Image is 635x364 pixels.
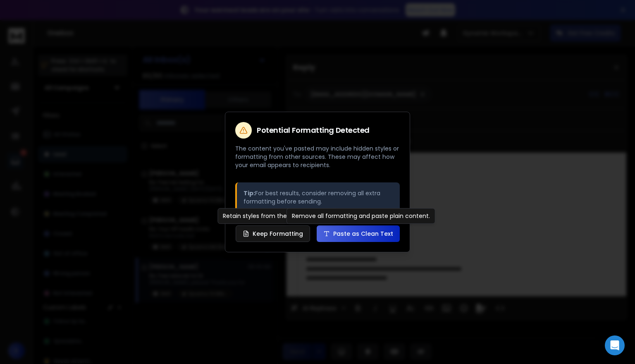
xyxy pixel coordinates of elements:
[217,208,337,224] div: Retain styles from the original source.
[236,225,310,242] button: Keep Formatting
[235,144,400,169] p: The content you've pasted may include hidden styles or formatting from other sources. These may a...
[286,208,435,224] div: Remove all formatting and paste plain content.
[257,127,370,134] h2: Potential Formatting Detected
[605,335,625,355] div: Open Intercom Messenger
[243,189,393,206] p: For best results, consider removing all extra formatting before sending.
[317,225,400,242] button: Paste as Clean Text
[243,189,255,197] strong: Tip:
